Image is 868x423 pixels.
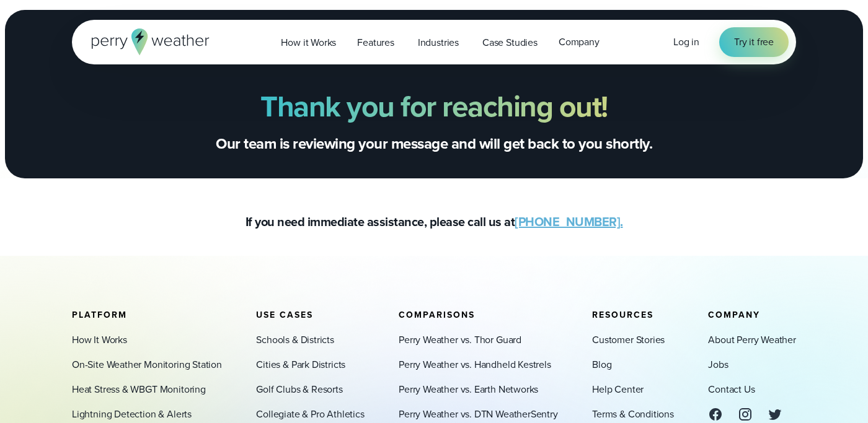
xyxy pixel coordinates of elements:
[482,35,538,50] span: Case Studies
[260,84,608,128] b: Thank you for reaching out!
[673,35,699,50] a: Log in
[515,212,623,231] a: [PHONE_NUMBER].
[399,382,538,397] a: Perry Weather vs. Earth Networks
[399,308,475,321] span: Comparisons
[399,357,551,372] a: Perry Weather vs. Handheld Kestrels
[472,30,548,55] a: Case Studies
[256,333,334,347] a: Schools & Districts
[246,213,623,231] h2: If you need immediate assistance, please call us at
[72,407,192,422] a: Lightning Detection & Alerts
[708,382,755,397] a: Contact Us
[708,357,728,372] a: Jobs
[256,382,342,397] a: Golf Clubs & Resorts
[592,308,653,321] span: Resources
[592,333,665,347] a: Customer Stories
[357,35,394,50] span: Features
[592,382,644,397] a: Help Center
[399,407,558,422] a: Perry Weather vs. DTN WeatherSentry
[708,333,796,347] a: About Perry Weather
[592,357,611,372] a: Blog
[270,30,347,55] a: How it Works
[216,134,652,154] h2: Our team is reviewing your message and will get back to you shortly.
[418,35,459,50] span: Industries
[256,357,345,372] a: Cities & Park Districts
[719,27,789,57] a: Try it free
[708,308,760,321] span: Company
[72,333,127,347] a: How It Works
[734,35,774,50] span: Try it free
[256,407,364,422] a: Collegiate & Pro Athletics
[72,308,127,321] span: Platform
[72,382,206,397] a: Heat Stress & WBGT Monitoring
[72,357,222,372] a: On-Site Weather Monitoring Station
[281,35,336,50] span: How it Works
[673,35,699,49] span: Log in
[256,308,313,321] span: Use Cases
[559,35,600,50] span: Company
[399,333,521,347] a: Perry Weather vs. Thor Guard
[592,407,674,422] a: Terms & Conditions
